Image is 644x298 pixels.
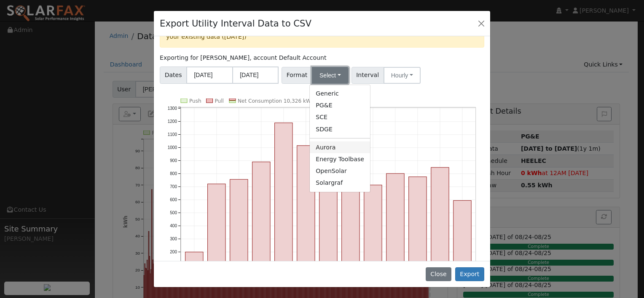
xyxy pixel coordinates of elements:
[170,210,177,215] text: 500
[386,173,404,278] rect: onclick=""
[185,252,203,278] rect: onclick=""
[310,88,370,100] a: Generic
[170,250,177,254] text: 200
[453,201,471,278] rect: onclick=""
[475,17,487,29] button: Close
[170,197,177,202] text: 600
[170,158,177,163] text: 900
[252,162,270,278] rect: onclick=""
[168,132,177,137] text: 1100
[455,267,484,282] button: Export
[275,123,292,278] rect: onclick=""
[310,123,370,135] a: SDGE
[364,185,382,278] rect: onclick=""
[208,184,225,278] rect: onclick=""
[352,67,384,84] span: Interval
[319,160,337,278] rect: onclick=""
[168,119,177,124] text: 1200
[431,168,449,278] rect: onclick=""
[160,53,326,62] label: Exporting for [PERSON_NAME], account Default Account
[168,145,177,150] text: 1000
[310,100,370,112] a: PG&E
[310,112,370,123] a: SCE
[160,17,311,30] h4: Export Utility Interval Data to CSV
[170,237,177,241] text: 300
[310,165,370,177] a: OpenSolar
[282,67,312,84] span: Format
[310,177,370,189] a: Solargraf
[297,146,315,278] rect: onclick=""
[312,67,349,84] button: Select
[230,179,248,278] rect: onclick=""
[170,184,177,189] text: 700
[170,223,177,228] text: 400
[170,171,177,176] text: 800
[310,141,370,153] a: Aurora
[342,160,360,278] rect: onclick=""
[160,67,187,84] span: Dates
[189,98,201,104] text: Push
[238,98,314,104] text: Net Consumption 10,326 kWh
[426,267,451,282] button: Close
[409,177,427,278] rect: onclick=""
[168,106,177,111] text: 1300
[384,67,421,84] button: Hourly
[215,98,224,104] text: Pull
[310,153,370,165] a: Energy Toolbase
